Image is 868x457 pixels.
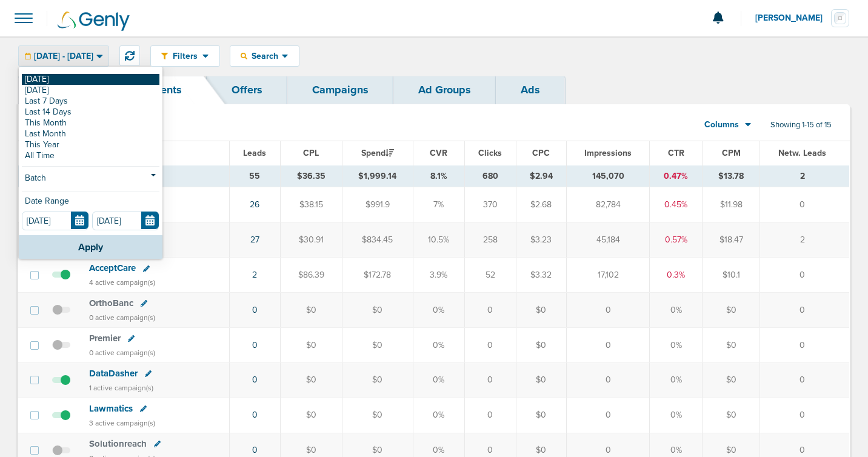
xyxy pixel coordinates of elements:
[760,327,849,362] td: 0
[567,165,650,187] td: 145,070
[280,165,342,187] td: $36.35
[760,187,849,222] td: 0
[516,258,567,293] td: $3.32
[760,398,849,433] td: 0
[413,222,464,258] td: 10.5%
[342,327,413,362] td: $0
[58,12,130,31] img: Genly
[760,222,849,258] td: 2
[280,258,342,293] td: $86.39
[280,187,342,222] td: $38.15
[464,187,516,222] td: 370
[516,187,567,222] td: $2.68
[464,258,516,293] td: 52
[89,298,133,309] span: OrthoBanc
[89,403,133,414] span: Lawmatics
[243,148,266,158] span: Leads
[19,235,162,259] button: Apply
[649,187,703,222] td: 0.45%
[250,199,259,210] a: 26
[168,51,202,61] span: Filters
[770,120,832,130] span: Showing 1-15 of 15
[516,327,567,362] td: $0
[703,222,760,258] td: $18.47
[567,187,650,222] td: 82,784
[760,362,849,398] td: 0
[34,52,93,61] span: [DATE] - [DATE]
[478,148,502,158] span: Clicks
[252,445,258,455] a: 0
[567,293,650,328] td: 0
[413,187,464,222] td: 7%
[122,76,207,104] a: Clients
[342,187,413,222] td: $991.9
[649,222,703,258] td: 0.57%
[703,293,760,328] td: $0
[532,148,550,158] span: CPC
[704,119,739,131] span: Columns
[280,362,342,398] td: $0
[703,258,760,293] td: $10.1
[722,148,741,158] span: CPM
[567,362,650,398] td: 0
[22,85,159,96] a: [DATE]
[280,327,342,362] td: $0
[649,258,703,293] td: 0.3%
[778,148,826,158] span: Netw. Leads
[393,76,496,104] a: Ad Groups
[649,327,703,362] td: 0%
[89,278,155,287] small: 4 active campaign(s)
[252,305,258,315] a: 0
[247,51,282,61] span: Search
[567,327,650,362] td: 0
[342,398,413,433] td: $0
[649,293,703,328] td: 0%
[342,293,413,328] td: $0
[430,148,447,158] span: CVR
[252,270,257,280] a: 2
[703,187,760,222] td: $11.98
[250,235,259,245] a: 27
[496,76,565,104] a: Ads
[755,14,831,22] span: [PERSON_NAME]
[703,362,760,398] td: $0
[22,150,159,161] a: All Time
[516,222,567,258] td: $3.23
[516,293,567,328] td: $0
[361,148,394,158] span: Spend
[649,165,703,187] td: 0.47%
[89,349,155,357] small: 0 active campaign(s)
[280,293,342,328] td: $0
[413,327,464,362] td: 0%
[516,362,567,398] td: $0
[567,398,650,433] td: 0
[464,362,516,398] td: 0
[252,375,258,385] a: 0
[280,222,342,258] td: $30.91
[464,327,516,362] td: 0
[464,222,516,258] td: 258
[567,222,650,258] td: 45,184
[89,368,138,379] span: DataDasher
[89,438,147,449] span: Solutionreach
[464,398,516,433] td: 0
[89,384,153,392] small: 1 active campaign(s)
[230,165,281,187] td: 55
[22,139,159,150] a: This Year
[89,419,155,427] small: 3 active campaign(s)
[668,148,684,158] span: CTR
[22,118,159,128] a: This Month
[89,333,121,344] span: Premier
[252,340,258,350] a: 0
[280,398,342,433] td: $0
[413,293,464,328] td: 0%
[413,398,464,433] td: 0%
[89,313,155,322] small: 0 active campaign(s)
[464,165,516,187] td: 680
[413,258,464,293] td: 3.9%
[342,165,413,187] td: $1,999.14
[649,398,703,433] td: 0%
[22,96,159,107] a: Last 7 Days
[760,293,849,328] td: 0
[703,398,760,433] td: $0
